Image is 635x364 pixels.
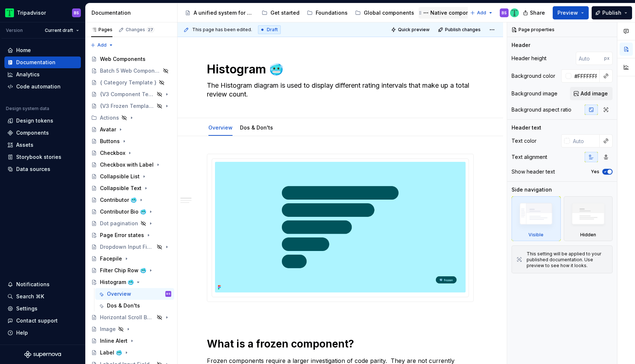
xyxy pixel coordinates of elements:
[4,327,81,339] button: Help
[519,6,550,19] button: Share
[100,232,144,239] div: Page Error states
[16,281,50,288] div: Notifications
[512,72,555,80] div: Background color
[100,220,138,227] div: Dot pagination
[88,335,174,347] a: Inline Alert
[571,69,600,83] input: Auto
[88,182,174,194] a: Collapsible Text
[502,10,507,16] div: BS
[194,9,254,17] div: A unified system for every journey.
[17,9,46,17] div: Tripadvisor
[4,151,81,163] a: Storybook stories
[45,28,73,33] span: Current draft
[88,53,174,65] a: Web Components
[16,59,55,66] div: Documentation
[576,52,604,65] input: Auto
[4,81,81,92] a: Code automation
[147,27,154,33] span: 27
[100,67,161,74] div: Batch 5 Web Components
[192,27,252,33] span: This page has been edited.
[88,206,174,218] a: Contributor Bio 🥶
[95,288,174,300] a: OverviewBS
[512,106,571,113] div: Background aspect ratio
[16,117,53,124] div: Design tokens
[259,7,302,19] a: Get started
[88,229,174,241] a: Page Error states
[6,28,23,33] div: Version
[16,83,61,90] div: Code automation
[240,124,273,131] a: Dos & Don'ts
[6,106,49,112] div: Design system data
[88,241,174,253] a: Dropdown Input Field 🥶
[100,138,120,145] div: Buttons
[528,232,543,238] div: Visible
[510,8,519,17] img: Thomas Dittmer
[436,25,484,35] button: Publish changes
[88,100,174,112] a: {V3 Frozen Template}
[88,159,174,171] a: Checkbox with Label
[205,120,236,135] div: Overview
[126,27,154,33] div: Changes
[4,69,81,80] a: Analytics
[477,10,486,16] span: Add
[592,6,632,19] button: Publish
[16,293,44,300] div: Search ⌘K
[205,80,472,100] textarea: The Histogram diagram is used to display different rating intervals that make up a total review c...
[88,171,174,182] a: Collapsible List
[1,5,84,21] button: TripadvisorBS
[91,27,112,33] div: Pages
[512,124,541,131] div: Header text
[16,129,49,136] div: Components
[570,134,600,148] input: Auto
[16,71,40,78] div: Analytics
[88,88,174,100] a: {V3 Component Template}
[16,305,37,312] div: Settings
[270,9,299,17] div: Get started
[304,7,351,19] a: Foundations
[4,115,81,127] a: Design tokens
[4,291,81,302] button: Search ⌘K
[267,27,278,33] span: Draft
[97,42,107,48] span: Add
[16,165,50,173] div: Data sources
[182,7,257,19] a: A unified system for every journey.
[580,232,596,238] div: Hidden
[512,168,555,175] div: Show header text
[205,61,472,78] textarea: Histogram 🥶
[100,126,116,133] div: Avatar
[570,87,613,100] button: Add image
[88,40,116,50] button: Add
[100,55,146,63] div: Web Components
[398,27,430,33] span: Quick preview
[4,163,81,175] a: Data sources
[530,9,545,17] span: Share
[100,196,137,204] div: Contributor 🥶
[207,337,474,350] h1: What is a frozen component?
[166,290,171,298] div: BS
[92,9,174,17] div: Documentation
[100,102,154,110] div: {V3 Frozen Template}
[88,65,174,77] a: Batch 5 Web Components
[4,127,81,139] a: Components
[4,57,81,68] a: Documentation
[512,153,547,161] div: Text alignment
[389,25,433,35] button: Quick preview
[100,279,134,286] div: Histogram 🥶
[527,251,608,269] div: This setting will be applied to your published documentation. Use preview to see how it looks.
[16,47,31,54] div: Home
[512,186,552,193] div: Side navigation
[468,8,495,18] button: Add
[88,323,174,335] a: Image
[100,349,122,356] div: Label 🥶
[100,314,154,321] div: Horizontal Scroll Bar Button
[100,173,140,180] div: Collapsible List
[100,325,116,333] div: Image
[88,265,174,276] a: Filter Chip Row 🥶
[5,8,14,17] img: 0ed0e8b8-9446-497d-bad0-376821b19aa5.png
[100,91,154,98] div: {V3 Component Template}
[352,7,417,19] a: Global components
[4,44,81,56] a: Home
[364,9,414,17] div: Global components
[100,161,154,168] div: Checkbox with Label
[74,10,79,16] div: BS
